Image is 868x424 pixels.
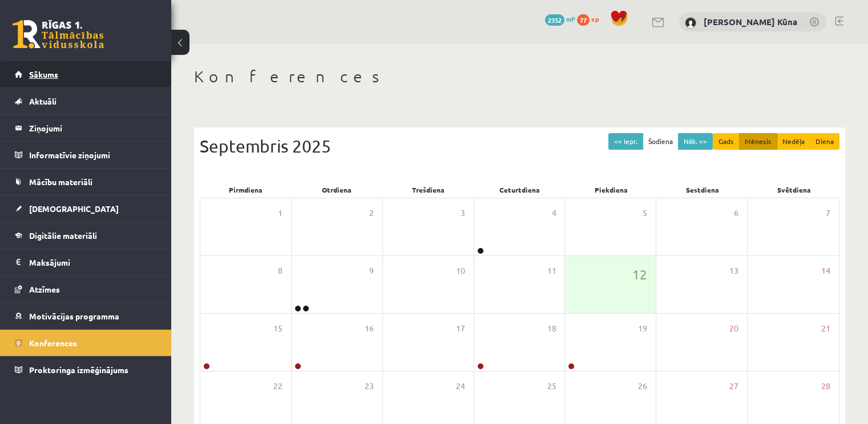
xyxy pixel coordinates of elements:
[739,133,777,150] button: Mēnesis
[566,182,657,198] div: Piekdiena
[547,322,556,335] span: 18
[545,14,564,26] span: 2352
[577,14,604,23] a: 77 xp
[461,207,465,219] span: 3
[15,142,157,168] a: Informatīvie ziņojumi
[577,14,590,26] span: 77
[547,380,556,393] span: 25
[713,133,740,150] button: Gads
[545,14,575,23] a: 2352 mP
[632,265,647,284] span: 12
[29,249,157,275] legend: Maksājumi
[15,276,157,302] a: Atzīmes
[194,67,845,86] h1: Konferences
[365,380,374,393] span: 23
[591,14,599,23] span: xp
[29,69,58,79] span: Sākums
[821,322,830,335] span: 21
[273,322,282,335] span: 15
[15,357,157,383] a: Proktoringa izmēģinājums
[15,88,157,114] a: Aktuāli
[456,380,465,393] span: 24
[369,207,374,219] span: 2
[456,265,465,277] span: 10
[547,265,556,277] span: 11
[29,96,56,106] span: Aktuāli
[15,169,157,195] a: Mācību materiāli
[678,133,713,150] button: Nāk. >>
[748,182,839,198] div: Svētdiena
[29,115,157,141] legend: Ziņojumi
[657,182,748,198] div: Sestdiena
[29,311,119,321] span: Motivācijas programma
[291,182,382,198] div: Otrdiena
[704,16,797,27] a: [PERSON_NAME] Kūna
[29,230,97,241] span: Digitālie materiāli
[551,207,556,219] span: 4
[365,322,374,335] span: 16
[643,133,679,150] button: Šodiena
[13,20,104,49] a: Rīgas 1. Tālmācības vidusskola
[638,322,647,335] span: 19
[200,182,291,198] div: Pirmdiena
[369,265,374,277] span: 9
[29,338,77,348] span: Konferences
[273,380,282,393] span: 22
[685,17,696,29] img: Anna Konstance Kūna
[278,265,282,277] span: 8
[278,207,282,219] span: 1
[15,115,157,141] a: Ziņojumi
[821,265,830,277] span: 14
[15,303,157,329] a: Motivācijas programma
[456,322,465,335] span: 17
[15,249,157,275] a: Maksājumi
[566,14,575,23] span: mP
[643,207,647,219] span: 5
[15,61,157,87] a: Sākums
[638,380,647,393] span: 26
[608,133,643,150] button: << Iepr.
[810,133,839,150] button: Diena
[15,195,157,222] a: [DEMOGRAPHIC_DATA]
[474,182,565,198] div: Ceturtdiena
[29,284,60,294] span: Atzīmes
[729,380,738,393] span: 27
[200,133,839,159] div: Septembris 2025
[734,207,738,219] span: 6
[729,322,738,335] span: 20
[29,203,119,214] span: [DEMOGRAPHIC_DATA]
[15,330,157,356] a: Konferences
[15,222,157,249] a: Digitālie materiāli
[821,380,830,393] span: 28
[777,133,810,150] button: Nedēļa
[29,365,128,375] span: Proktoringa izmēģinājums
[29,177,92,187] span: Mācību materiāli
[29,142,157,168] legend: Informatīvie ziņojumi
[826,207,830,219] span: 7
[382,182,474,198] div: Trešdiena
[729,265,738,277] span: 13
